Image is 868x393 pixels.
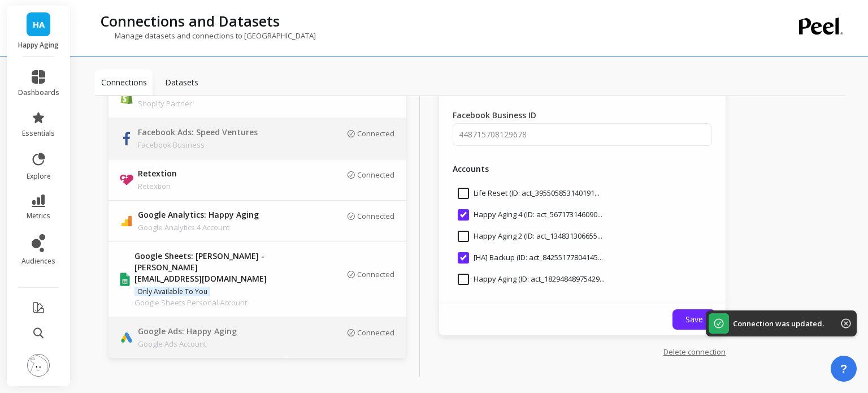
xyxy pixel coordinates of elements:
[458,188,600,199] span: Life Reset (ID: act_3955058531401910)
[27,172,51,181] span: explore
[132,67,181,74] div: Palavras-chave
[21,257,55,266] span: audiences
[458,209,602,221] span: Happy Aging 4 (ID: act_567173146090673)
[357,270,394,279] p: Connected
[18,41,59,50] p: Happy Aging
[357,328,394,337] p: Connected
[357,88,394,97] p: Connected
[458,252,603,264] span: [HA] Backup (ID: act_842551778041454)
[458,231,602,242] span: Happy Aging 2 (ID: act_1348313066551617)
[120,132,133,145] img: api.fb.svg
[453,110,536,121] label: Facebook Business ID
[138,127,296,139] p: Facebook Ads: Speed Ventures
[138,180,296,192] p: Retextion
[165,77,198,88] p: Datasets
[134,297,293,308] p: Google Sheets Personal Account
[32,18,55,27] div: v 4.0.25
[357,211,394,221] p: Connected
[47,66,56,75] img: tab_domain_overview_orange.svg
[453,163,712,175] p: Accounts
[27,211,50,221] span: metrics
[22,129,55,138] span: essentials
[120,273,130,286] img: api.google_sheets.svg
[18,88,59,97] span: dashboards
[672,309,715,330] button: Save
[33,18,45,31] span: HA
[134,287,210,296] span: Only available to you
[120,214,133,228] img: api.google_analytics_4.svg
[120,331,133,344] img: api.google.svg
[138,168,296,180] p: Retextion
[18,18,27,27] img: logo_orange.svg
[134,273,293,284] p: [EMAIL_ADDRESS][DOMAIN_NAME]
[357,129,394,138] p: Connected
[831,356,857,382] button: ?
[138,326,296,338] p: Google Ads: Happy Aging
[18,29,27,38] img: website_grey.svg
[138,222,296,233] p: Google Analytics 4 Account
[120,90,133,104] img: api.shopify.svg
[101,11,280,31] p: Connections and Datasets
[59,67,86,74] div: Domínio
[27,354,50,377] img: profile picture
[101,77,147,88] p: Connections
[120,173,133,187] img: api.retextion.svg
[119,66,128,75] img: tab_keywords_by_traffic_grey.svg
[458,274,605,285] span: Happy Aging (ID: act_1829484897542977)
[138,338,296,349] p: Google Ads Account
[138,139,296,150] p: Facebook Business
[685,314,703,325] span: Save
[134,251,293,297] p: Google Sheets: [PERSON_NAME] - [PERSON_NAME]
[138,98,296,109] p: Shopify Partner
[138,209,296,222] p: Google Analytics: Happy Aging
[840,361,847,377] span: ?
[29,29,162,38] div: [PERSON_NAME]: [DOMAIN_NAME]
[95,31,316,41] p: Manage datasets and connections to [GEOGRAPHIC_DATA]
[733,318,824,329] p: Connection was updated.
[663,347,726,357] a: Delete connection
[357,170,394,179] p: Connected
